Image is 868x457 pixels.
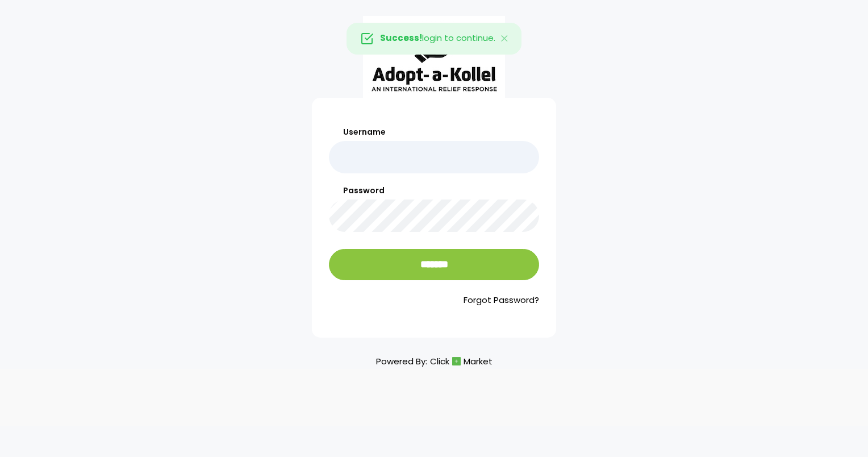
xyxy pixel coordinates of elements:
[380,32,422,44] strong: Success!
[452,357,461,365] img: cm_icon.png
[329,294,539,307] a: Forgot Password?
[329,185,539,197] label: Password
[347,23,521,55] div: login to continue.
[376,354,493,369] p: Powered By:
[489,23,521,54] button: Close
[363,16,505,98] img: aak_logo_sm.jpeg
[329,126,539,138] label: Username
[430,354,493,369] a: ClickMarket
